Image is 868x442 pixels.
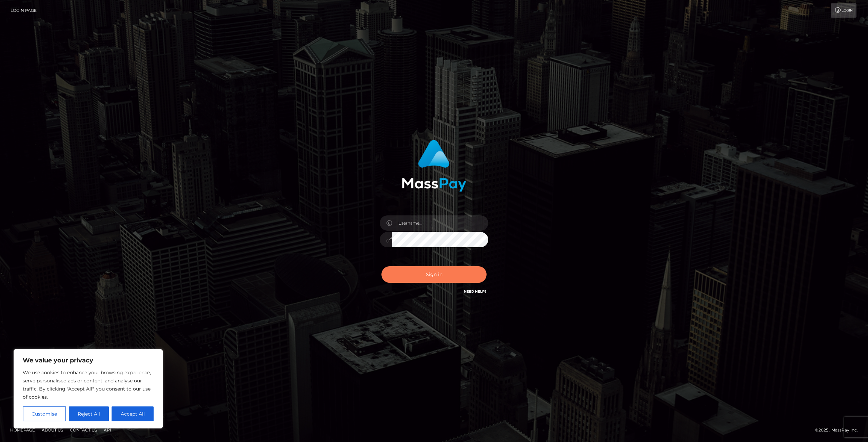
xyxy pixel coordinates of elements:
a: About Us [39,425,66,435]
a: Login [831,3,856,18]
div: We value your privacy [14,349,163,428]
img: MassPay Login [402,140,466,192]
input: Username... [392,215,488,231]
button: Accept All [112,406,154,421]
a: Login Page [11,3,37,18]
p: We use cookies to enhance your browsing experience, serve personalised ads or content, and analys... [23,369,154,401]
p: We value your privacy [23,356,154,364]
button: Customise [23,406,66,421]
a: Need Help? [464,289,487,294]
div: © 2025 , MassPay Inc. [815,426,863,434]
button: Sign in [381,266,487,283]
button: Reject All [69,406,109,421]
a: API [101,425,114,435]
a: Contact Us [67,425,100,435]
a: Homepage [7,425,38,435]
